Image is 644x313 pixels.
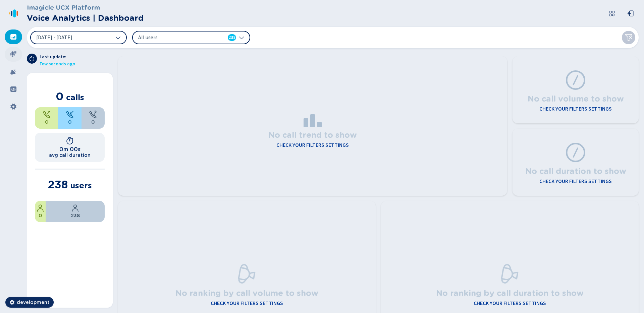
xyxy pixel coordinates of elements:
div: 0 [82,107,105,129]
svg: groups-filled [10,86,17,92]
h3: No call duration to show [525,163,626,177]
span: 238 [71,212,80,219]
div: Settings [5,99,22,114]
span: Last update: [40,54,75,61]
svg: telephone-outbound [43,111,51,119]
span: 0 [56,90,64,103]
div: Dashboard [5,29,22,44]
h4: Check your filters settings [539,177,612,185]
span: All users [138,34,215,41]
svg: unknown-call [89,111,97,119]
svg: mic-fill [10,51,17,58]
h3: No ranking by call volume to show [175,285,318,299]
div: 0% [35,201,46,222]
div: Recordings [5,47,22,62]
span: Few seconds ago [40,61,75,68]
svg: timer [66,137,74,145]
svg: user-profile [71,204,79,212]
svg: telephone-inbound [66,111,74,119]
h3: Imagicle UCX Platform [27,3,144,12]
h3: No call volume to show [528,91,624,105]
h4: Check your filters settings [276,141,349,149]
div: Alarms [5,64,22,79]
h4: Check your filters settings [539,105,612,113]
svg: arrow-clockwise [29,56,35,61]
button: [DATE] - [DATE] [30,31,127,44]
span: 0 [68,119,71,126]
h1: 0m 00s [59,146,80,152]
h4: Check your filters settings [474,299,546,307]
span: 238 [48,178,68,191]
svg: alarm-filled [10,68,17,75]
svg: funnel-disabled [625,34,633,42]
span: calls [66,92,84,102]
h2: Voice Analytics | Dashboard [27,12,144,24]
button: Clear filters [622,31,635,44]
div: 0 [35,107,58,129]
svg: user-profile [36,204,44,212]
div: 100% [46,201,105,222]
h4: Check your filters settings [211,299,283,307]
button: development [5,297,54,308]
h2: avg call duration [49,152,91,158]
svg: chevron-down [239,35,244,40]
div: 0 [58,107,81,129]
span: 0 [45,119,48,126]
span: 238 [228,34,235,41]
h3: No ranking by call duration to show [436,285,584,299]
span: users [70,181,92,190]
span: 0 [91,119,95,126]
span: development [17,299,50,306]
div: Groups [5,82,22,97]
svg: box-arrow-left [627,10,634,17]
span: 0 [39,212,42,219]
svg: chevron-down [115,35,121,40]
span: [DATE] - [DATE] [36,35,72,40]
svg: dashboard-filled [10,34,17,40]
h3: No call trend to show [268,127,357,141]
